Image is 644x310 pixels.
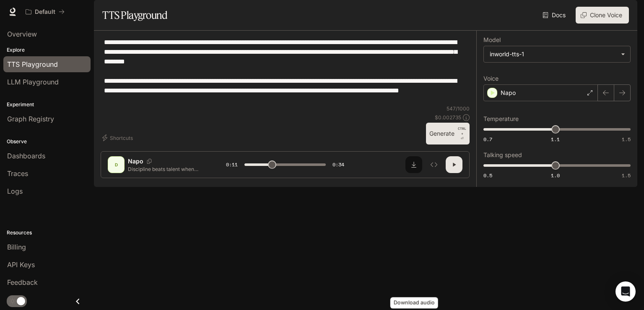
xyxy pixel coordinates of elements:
[426,156,442,173] button: Inspect
[551,136,560,143] span: 1.1
[128,166,206,173] p: Discipline beats talent when talent won’t commit. Focus beats distraction when life screams at yo...
[490,50,617,58] div: inworld-tts-1
[576,7,629,24] button: Clone Voice
[405,156,422,173] button: Download audio
[483,152,522,158] p: Talking speed
[390,297,438,309] div: Download audio
[35,8,55,16] p: Default
[484,46,630,62] div: inworld-tts-1
[226,160,238,169] span: 0:11
[622,136,631,143] span: 1.5
[109,158,123,171] div: D
[483,116,519,122] p: Temperature
[615,281,636,302] div: Open Intercom Messenger
[483,136,492,143] span: 0.7
[551,172,560,179] span: 1.0
[483,172,492,179] span: 0.5
[102,7,167,24] h1: TTS Playground
[332,160,344,169] span: 0:34
[458,126,466,141] p: ⏎
[541,7,569,24] a: Docs
[128,157,143,166] p: Napo
[101,131,136,144] button: Shortcuts
[483,76,499,81] p: Voice
[483,37,501,43] p: Model
[501,89,516,97] p: Napo
[22,3,68,20] button: All workspaces
[143,159,155,164] button: Copy Voice ID
[447,105,470,112] p: 547 / 1000
[458,126,466,136] p: CTRL +
[426,123,470,144] button: GenerateCTRL +⏎
[622,172,631,179] span: 1.5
